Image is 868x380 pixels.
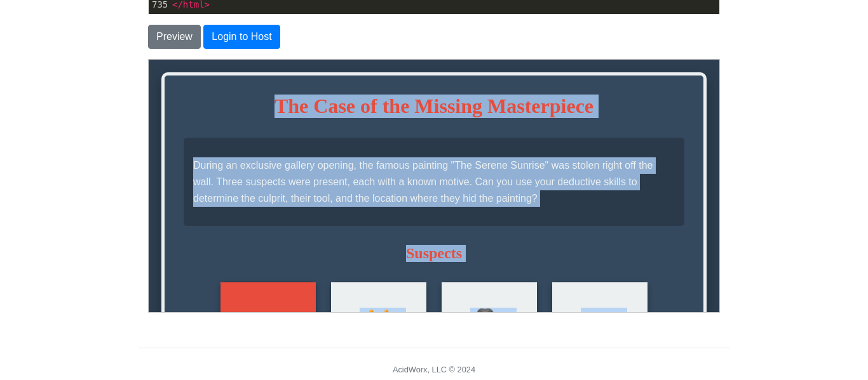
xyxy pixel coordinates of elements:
span: 👑 [211,248,249,284]
div: AcidWorx, LLC © 2024 [393,364,475,376]
button: Login to Host [203,25,280,49]
span: 🕵️ [322,248,360,284]
h2: Suspects [35,185,536,209]
h1: The Case of the Missing Masterpiece [35,35,536,65]
p: During an exclusive gallery opening, the famous painting "The Serene Sunrise" was stolen right of... [44,98,526,147]
span: 👓 [432,248,470,284]
button: Preview [148,25,201,49]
